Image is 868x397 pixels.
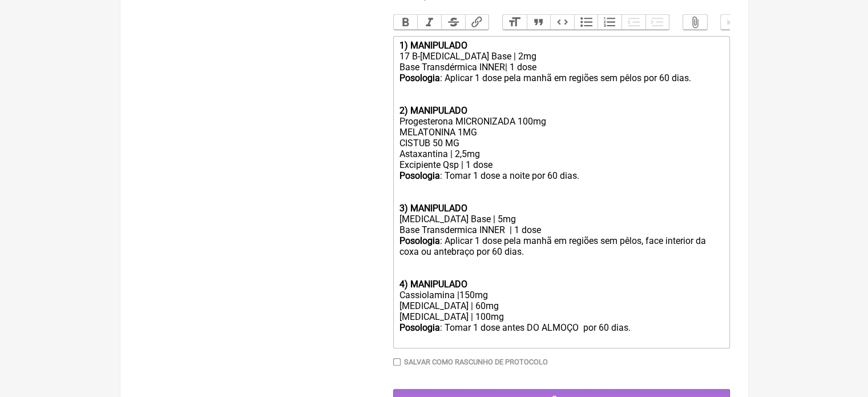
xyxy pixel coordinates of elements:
[399,116,723,159] div: Progesterona MICRONIZADA 100mg MELATONINA 1MG CISTUB 50 MG Astaxantina | 2,5mg
[399,214,723,224] div: [MEDICAL_DATA] Base | 5mg
[399,290,723,300] div: Cassiolamina |150mg
[441,15,465,30] button: Strikethrough
[399,73,723,105] div: : Aplicar 1 dose pela manhã em regiões sem pêlos por 60 dias.
[683,15,707,30] button: Attach Files
[597,15,621,30] button: Numbers
[399,311,723,322] div: [MEDICAL_DATA] | 100mg
[417,15,441,30] button: Italic
[399,203,467,214] strong: 3) MANIPULADO
[574,15,598,30] button: Bullets
[503,15,527,30] button: Heading
[621,15,645,30] button: Decrease Level
[399,105,467,116] strong: 2) MANIPULADO
[399,322,439,333] strong: Posologia
[399,279,467,290] strong: 4) MANIPULADO
[399,170,723,203] div: : Tomar 1 dose a noite por 60 dias.
[550,15,574,30] button: Code
[399,300,723,311] div: [MEDICAL_DATA] | 60mg
[399,322,723,344] div: : Tomar 1 dose antes DO ALMOÇO por 60 dias.
[399,235,723,279] div: : Aplicar 1 dose pela manhã em regiões sem pêlos, face interior da coxa ou antebraço por 60 dias.
[399,159,723,170] div: Excipiente Qsp | 1 dose
[394,15,418,30] button: Bold
[399,51,723,62] div: 17 B-[MEDICAL_DATA] Base | 2mg
[721,15,745,30] button: Undo
[399,170,439,181] strong: Posologia
[465,15,489,30] button: Link
[399,224,723,235] div: Base Transdermica INNER | 1 dose
[645,15,669,30] button: Increase Level
[399,62,723,73] div: Base Transdérmica INNER| 1 dose
[399,73,439,83] strong: Posologia
[399,40,467,51] strong: 1) MANIPULADO
[404,358,548,366] label: Salvar como rascunho de Protocolo
[399,235,439,246] strong: Posologia
[527,15,551,30] button: Quote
